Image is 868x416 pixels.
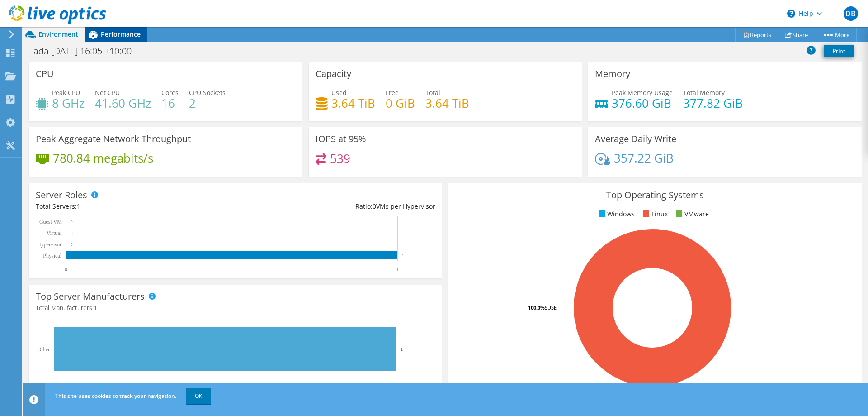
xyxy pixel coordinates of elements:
[186,388,211,404] a: OK
[52,98,85,108] h4: 8 GHz
[735,28,778,42] a: Reports
[425,88,440,97] span: Total
[161,98,179,108] h4: 16
[95,88,120,97] span: Net CPU
[683,98,743,108] h4: 377.82 GiB
[161,88,179,97] span: Cores
[37,241,61,248] text: Hypervisor
[674,209,709,219] li: VMware
[316,69,351,79] h3: Capacity
[36,190,87,200] h3: Server Roles
[316,134,366,144] h3: IOPS at 95%
[396,266,399,273] text: 1
[401,346,403,352] text: 1
[71,242,73,247] text: 0
[778,28,815,42] a: Share
[386,98,415,108] h4: 0 GiB
[94,303,97,312] span: 1
[38,30,78,38] span: Environment
[95,98,151,108] h4: 41.60 GHz
[595,134,676,144] h3: Average Daily Write
[641,209,668,219] li: Linux
[612,98,673,108] h4: 376.60 GiB
[612,88,673,97] span: Peak Memory Usage
[43,253,61,259] text: Physical
[36,134,191,144] h3: Peak Aggregate Network Throughput
[844,6,858,21] span: DB
[824,45,854,57] a: Print
[815,28,857,42] a: More
[71,220,73,224] text: 0
[331,98,375,108] h4: 3.64 TiB
[528,304,545,311] tspan: 100.0%
[402,253,404,258] text: 1
[101,30,141,38] span: Performance
[53,153,153,163] h4: 780.84 megabits/s
[595,69,630,79] h3: Memory
[236,201,435,211] div: Ratio: VMs per Hypervisor
[29,46,146,56] h1: ada [DATE] 16:05 +10:00
[614,153,674,163] h4: 357.22 GiB
[77,202,80,210] span: 1
[38,346,50,353] text: Other
[425,98,469,108] h4: 3.64 TiB
[71,231,73,235] text: 0
[39,219,62,225] text: Guest VM
[545,304,557,311] tspan: SUSE
[683,88,725,97] span: Total Memory
[330,153,350,163] h4: 539
[386,88,399,97] span: Free
[65,266,67,273] text: 0
[331,88,347,97] span: Used
[373,202,376,210] span: 0
[55,392,176,400] span: This site uses cookies to track your navigation.
[52,88,80,97] span: Peak CPU
[189,98,226,108] h4: 2
[787,10,795,18] svg: \n
[36,292,145,301] h3: Top Server Manufacturers
[596,209,635,219] li: Windows
[36,303,435,313] h4: Total Manufacturers:
[47,230,62,236] text: Virtual
[189,88,226,97] span: CPU Sockets
[36,69,54,79] h3: CPU
[455,190,855,200] h3: Top Operating Systems
[36,201,236,211] div: Total Servers:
